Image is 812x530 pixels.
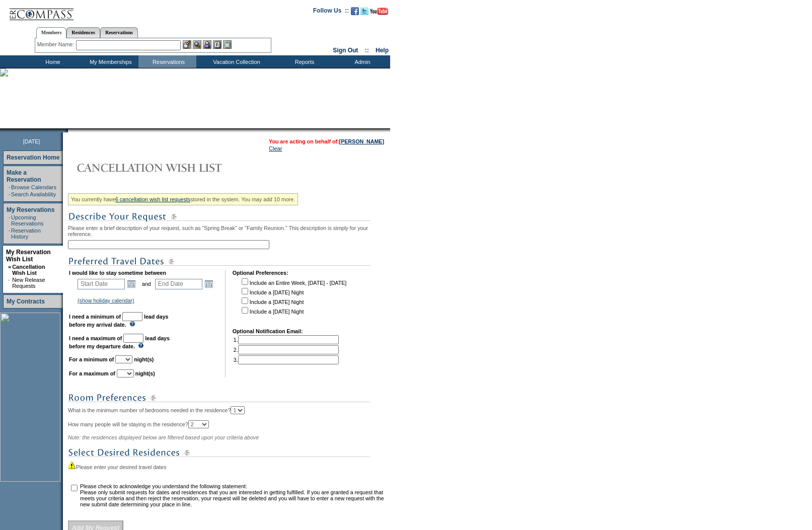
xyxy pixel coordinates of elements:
[135,370,155,376] b: night(s)
[234,355,339,364] td: 3.
[234,345,339,354] td: 2.
[68,434,259,440] span: Note: the residences displayed below are filtered based upon your criteria above
[69,356,114,362] b: For a minimum of
[69,314,169,328] b: lead days before my arrival date.
[11,228,41,240] a: Reservation History
[68,392,370,404] img: subTtlRoomPreferences.gif
[12,264,45,276] a: Cancellation Wish List
[138,343,144,348] img: questionMark_lightBlue.gif
[223,40,232,49] img: b_calculator.gif
[23,55,81,68] td: Home
[68,461,76,469] img: icon_alert2.gif
[333,47,358,54] a: Sign Out
[7,298,45,305] a: My Contracts
[66,27,100,38] a: Residences
[100,27,138,38] a: Reservations
[313,6,349,18] td: Follow Us ::
[7,154,59,161] a: Reservation Home
[81,55,138,68] td: My Memberships
[11,184,56,190] a: Browse Calendars
[370,8,388,15] img: Subscribe to our YouTube Channel
[8,277,11,289] td: ·
[37,40,76,49] div: Member Name:
[69,314,121,320] b: I need a minimum of
[269,145,282,152] a: Clear
[23,138,40,144] span: [DATE]
[69,335,122,341] b: I need a maximum of
[240,277,346,321] td: Include an Entire Week, [DATE] - [DATE] Include a [DATE] Night Include a [DATE] Night Include a [...
[7,169,41,183] a: Make a Reservation
[69,270,166,276] b: I would like to stay sometime between
[203,40,211,49] img: Impersonate
[69,370,115,376] b: For a maximum of
[274,55,332,68] td: Reports
[234,335,339,344] td: 1.
[203,278,214,289] a: Open the calendar popup.
[68,158,269,178] img: Cancellation Wish List
[360,7,368,15] img: Follow us on Twitter
[115,196,190,202] a: 6 cancellation wish list requests
[360,10,368,16] a: Follow us on Twitter
[9,184,10,190] td: ·
[9,214,10,226] td: ·
[36,27,67,38] a: Members
[351,10,359,16] a: Become our fan on Facebook
[233,328,303,334] b: Optional Notification Email:
[11,191,56,197] a: Search Availability
[8,264,11,270] b: »
[80,483,387,507] td: Please check to acknowledge you understand the following statement: Please only submit requests f...
[376,47,389,54] a: Help
[68,193,298,205] div: You currently have stored in the system. You may add 10 more.
[68,461,388,470] div: Please enter your desired travel dates
[213,40,222,49] img: Reservations
[9,228,10,240] td: ·
[78,279,125,289] input: Date format: M/D/Y. Shortcut keys: [T] for Today. [UP] or [.] for Next Day. [DOWN] or [,] for Pre...
[339,138,384,144] a: [PERSON_NAME]
[129,321,135,327] img: questionMark_lightBlue.gif
[68,128,69,132] img: blank.gif
[12,277,45,289] a: New Release Requests
[7,206,54,213] a: My Reservations
[64,128,68,132] img: promoShadowLeftCorner.gif
[155,279,202,289] input: Date format: M/D/Y. Shortcut keys: [T] for Today. [UP] or [.] for Next Day. [DOWN] or [,] for Pre...
[370,10,388,16] a: Subscribe to our YouTube Channel
[269,138,384,144] span: You are acting on behalf of:
[193,40,201,49] img: View
[233,270,288,276] b: Optional Preferences:
[138,55,196,68] td: Reservations
[134,356,154,362] b: night(s)
[6,249,51,263] a: My Reservation Wish List
[9,191,10,197] td: ·
[351,7,359,15] img: Become our fan on Facebook
[126,278,137,289] a: Open the calendar popup.
[69,335,170,349] b: lead days before my departure date.
[332,55,390,68] td: Admin
[365,47,369,54] span: ::
[140,277,153,291] td: and
[11,214,43,226] a: Upcoming Reservations
[78,297,134,304] a: (show holiday calendar)
[196,55,274,68] td: Vacation Collection
[183,40,191,49] img: b_edit.gif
